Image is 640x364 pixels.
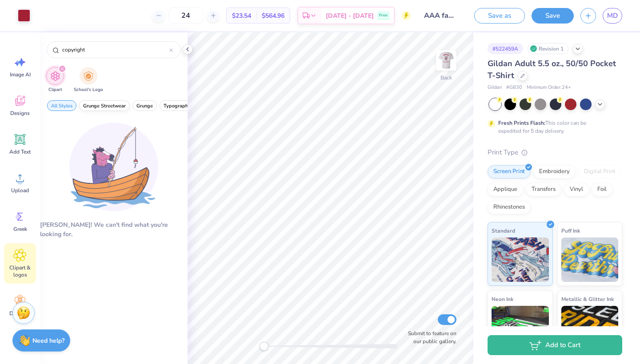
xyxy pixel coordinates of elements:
button: filter button [132,100,157,111]
span: All Styles [51,103,72,109]
div: Revision 1 [528,43,568,54]
div: filter for Clipart [46,67,64,93]
div: Back [440,74,452,82]
div: Digital Print [578,165,621,178]
img: Back [437,51,455,69]
img: Loading... [69,123,158,211]
div: # 522459A [488,43,523,54]
span: Grunge [136,103,153,109]
span: Gildan [488,84,502,91]
img: Puff Ink [561,237,619,282]
button: Add to Cart [488,335,622,355]
span: Metallic & Glitter Ink [561,294,614,304]
span: Clipart & logos [5,264,35,278]
div: Vinyl [564,183,589,196]
span: Minimum Order: 24 + [527,84,571,91]
button: filter button [46,67,64,93]
input: – – [168,8,203,24]
span: Designs [10,110,30,117]
strong: Need help? [32,336,64,345]
button: Save as [474,8,525,24]
span: Neon Ink [492,294,513,304]
span: Typography [164,103,191,109]
div: Screen Print [488,165,531,178]
img: Neon Ink [492,306,549,350]
a: MD [603,8,622,24]
div: Transfers [526,183,561,196]
span: Gildan Adult 5.5 oz., 50/50 Pocket T-Shirt [488,58,616,81]
div: Embroidery [533,165,576,178]
span: [DATE] - [DATE] [326,11,374,20]
input: Try "Stars" [61,45,169,54]
div: filter for School's Logo [74,67,103,93]
span: Clipart [48,87,62,93]
img: School's Logo Image [84,71,93,81]
div: Accessibility label [260,342,268,351]
span: Puff Ink [561,226,580,235]
span: Grunge Streetwear [83,103,126,109]
span: $23.54 [232,11,251,20]
span: MD [607,11,618,21]
span: Standard [492,226,515,235]
span: School's Logo [74,87,103,93]
div: Applique [488,183,523,196]
span: $564.96 [262,11,284,20]
div: [PERSON_NAME]! We can't find what you're looking for. [40,220,188,239]
div: Foil [592,183,612,196]
span: Decorate [9,310,31,317]
button: filter button [47,100,76,111]
img: Clipart Image [50,71,60,81]
span: Image AI [10,71,31,78]
div: This color can be expedited for 5 day delivery. [498,119,608,135]
button: Save [532,8,574,24]
button: filter button [160,100,195,111]
span: # G830 [506,84,522,91]
span: Upload [11,187,29,194]
div: Print Type [488,147,622,158]
button: filter button [79,100,130,111]
div: Rhinestones [488,201,531,214]
input: Untitled Design [417,7,461,24]
button: filter button [74,67,103,93]
label: Submit to feature on our public gallery. [403,329,456,345]
strong: Fresh Prints Flash: [498,119,545,127]
span: Add Text [9,148,31,155]
span: Greek [13,226,27,233]
span: Free [379,12,388,19]
img: Standard [492,237,549,282]
img: Metallic & Glitter Ink [561,306,619,350]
